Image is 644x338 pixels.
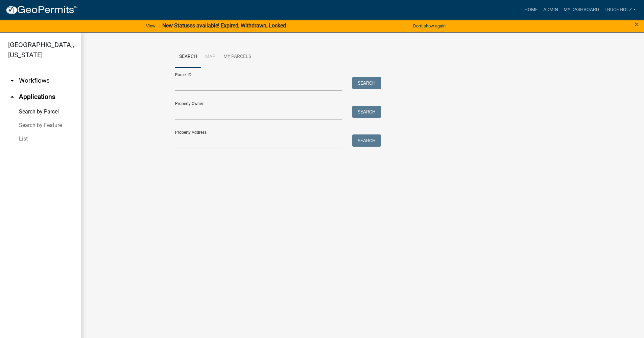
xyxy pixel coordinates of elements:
button: Close [635,20,639,28]
i: arrow_drop_down [8,77,16,85]
i: arrow_drop_up [8,93,16,101]
a: View [143,20,158,31]
a: My Parcels [219,46,255,68]
a: Admin [541,3,561,16]
strong: New Statuses available! Expired, Withdrawn, Locked [162,22,286,29]
button: Search [352,134,381,147]
button: Search [352,77,381,89]
a: Search [175,46,201,68]
button: Search [352,106,381,118]
button: Don't show again [410,20,448,31]
a: Home [522,3,541,16]
span: × [635,20,639,29]
a: My Dashboard [561,3,602,16]
a: lbuchholz [602,3,639,16]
